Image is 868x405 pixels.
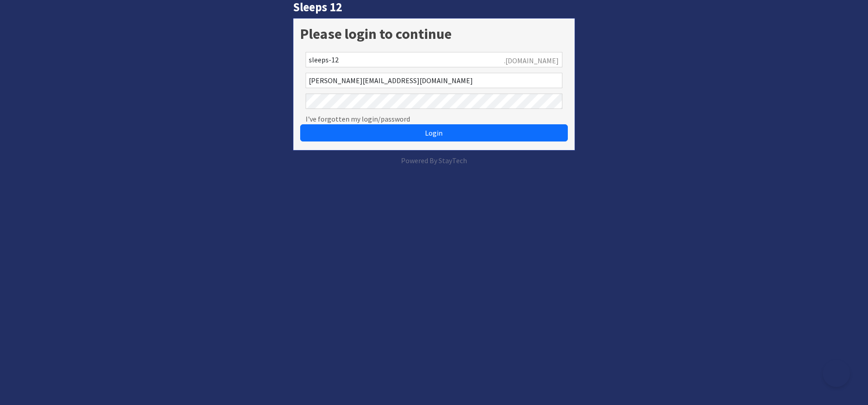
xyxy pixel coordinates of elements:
[300,124,568,141] button: Login
[306,113,410,124] a: I've forgotten my login/password
[306,52,562,67] input: Account Reference
[300,25,568,42] h1: Please login to continue
[823,360,850,387] iframe: Toggle Customer Support
[293,155,575,166] p: Powered By StayTech
[425,128,443,137] span: Login
[504,55,559,66] span: .[DOMAIN_NAME]
[306,73,562,88] input: Email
